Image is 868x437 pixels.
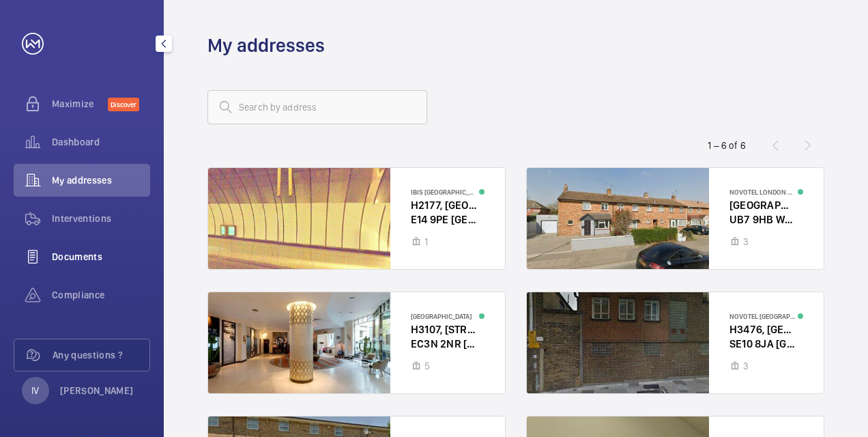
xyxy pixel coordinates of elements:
[52,288,150,302] span: Compliance
[52,135,150,149] span: Dashboard
[60,384,134,397] p: [PERSON_NAME]
[53,348,149,362] span: Any questions ?
[108,98,139,111] span: Discover
[52,173,150,187] span: My addresses
[52,250,150,264] span: Documents
[708,139,746,152] div: 1 – 6 of 6
[52,97,108,111] span: Maximize
[52,212,150,225] span: Interventions
[31,384,39,397] p: IV
[207,90,427,124] input: Search by address
[207,33,325,58] h1: My addresses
